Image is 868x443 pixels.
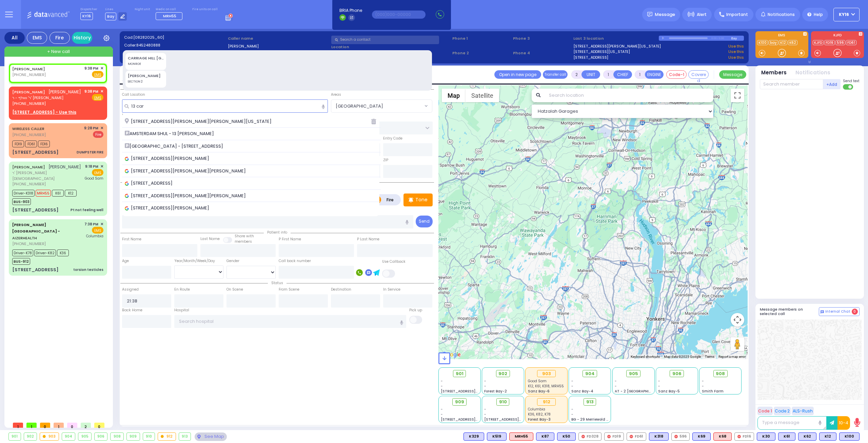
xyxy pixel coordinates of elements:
[658,379,660,384] span: -
[40,433,59,440] div: 903
[381,196,400,204] label: Fire
[573,43,661,49] a: [STREET_ADDRESS][PERSON_NAME][US_STATE]
[25,141,37,147] span: FD61
[543,70,568,79] button: Transfer call
[9,433,21,440] div: 901
[65,190,77,197] span: K12
[536,432,554,441] div: K87
[825,309,850,314] span: Internal Chat
[12,222,60,241] a: AIZERHEALTH
[415,196,428,203] p: Tone
[93,131,103,138] span: Fire
[839,432,860,441] div: BLS
[573,49,630,55] a: [STREET_ADDRESS][US_STATE]
[226,258,239,264] label: Gender
[615,379,617,384] span: -
[824,40,835,45] a: FD16
[12,241,46,246] span: [PHONE_NUMBER]
[586,399,594,405] span: 913
[726,12,748,18] span: Important
[837,416,850,430] button: 10-4
[331,287,351,292] label: Destination
[331,100,423,112] span: MONROE VILLAGE
[86,234,103,239] span: Columbia
[839,12,849,18] span: KY16
[174,308,189,313] label: Hospital
[528,379,547,384] span: Good Sam
[125,130,216,137] span: AMSTERDAM SHUL - 13 [PERSON_NAME]
[536,432,554,441] div: BLS
[615,384,617,389] span: -
[484,379,486,384] span: -
[441,384,443,389] span: -
[537,370,556,377] div: 903
[846,40,856,45] a: FD61
[40,423,50,428] span: 0
[456,370,463,377] span: 901
[174,287,190,292] label: En Route
[371,119,376,124] i: Delete fron history
[133,35,164,40] span: [08282025_60]
[124,35,225,40] label: Cad:
[671,432,690,441] div: 596
[12,170,83,181] span: ר' [PERSON_NAME][DEMOGRAPHIC_DATA]
[81,423,91,428] span: 2
[463,432,484,441] div: BLS
[440,350,462,359] a: Open this area in Google Maps (opens a new window)
[442,89,466,102] button: Show street map
[128,79,164,84] div: SECTION 2
[122,99,328,112] input: Search location here
[666,70,687,79] button: Code-1
[769,40,778,45] a: bay
[122,237,141,242] label: First Name
[336,103,383,110] span: [GEOGRAPHIC_DATA]
[100,89,103,94] span: ✕
[13,423,23,428] span: 1
[12,95,81,101] span: ר' וואלף - ר' [PERSON_NAME]
[728,43,744,49] a: Use this
[105,13,116,20] span: Bay
[47,48,70,55] span: + New call
[697,12,707,18] span: Alert
[792,407,814,415] button: ALS-Rush
[688,70,709,79] button: Covered
[761,69,787,77] button: Members
[484,389,507,394] span: Forest Bay-2
[125,205,212,211] span: [STREET_ADDRESS][PERSON_NAME]
[821,310,824,314] img: comment-alt.png
[731,337,744,351] button: Drag Pegman onto the map to open Street View
[382,259,406,264] label: Use Callback
[692,432,711,441] div: K69
[629,370,638,377] span: 905
[235,239,252,244] span: members
[125,206,129,210] img: google_icon.svg
[607,435,611,438] img: red-radio-icon.svg
[92,169,103,176] span: EMS
[627,432,646,441] div: FD61
[778,432,795,441] div: K61
[143,433,155,440] div: 910
[122,258,129,264] label: Age
[12,266,59,273] div: [STREET_ADDRESS]
[441,407,443,412] span: -
[833,8,860,21] button: KY16
[26,423,37,428] span: 1
[12,72,46,77] span: [PHONE_NUMBER]
[528,412,551,417] span: K36, K82, K78
[38,141,50,147] span: FD16
[383,287,400,292] label: In Service
[585,370,595,377] span: 904
[12,258,30,265] span: BUS-912
[12,164,45,170] a: [PERSON_NAME]
[125,194,129,198] img: google_icon.svg
[71,207,103,213] div: Pt not feeling well
[331,36,439,44] input: Search a contact
[24,433,37,440] div: 902
[12,250,33,256] span: Driver-K78
[573,55,608,60] a: [STREET_ADDRESS]
[85,176,103,181] span: Good Sam
[509,432,533,441] div: MRH55
[734,432,754,441] div: FD16
[279,258,311,264] label: Call back number
[122,287,139,292] label: Assigned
